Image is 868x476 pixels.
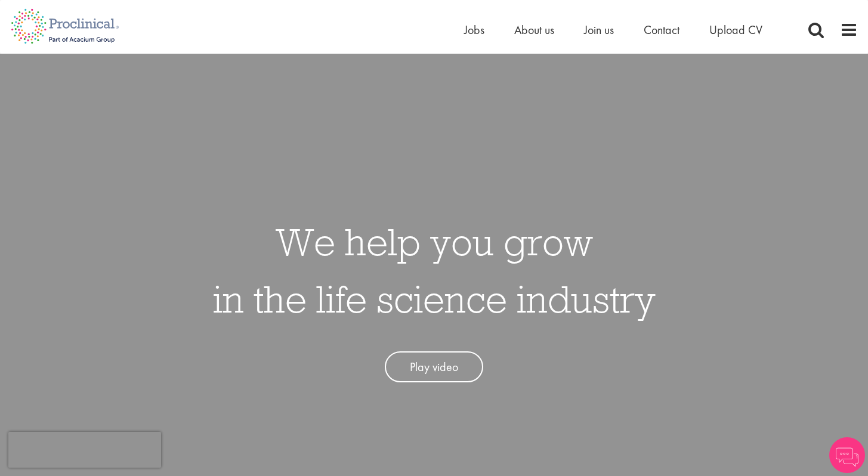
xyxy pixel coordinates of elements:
a: Upload CV [709,22,762,38]
a: About us [514,22,554,38]
a: Jobs [464,22,484,38]
h1: We help you grow in the life science industry [213,213,656,327]
img: Chatbot [829,437,865,473]
a: Play video [385,351,483,383]
a: Join us [584,22,614,38]
a: Contact [644,22,679,38]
